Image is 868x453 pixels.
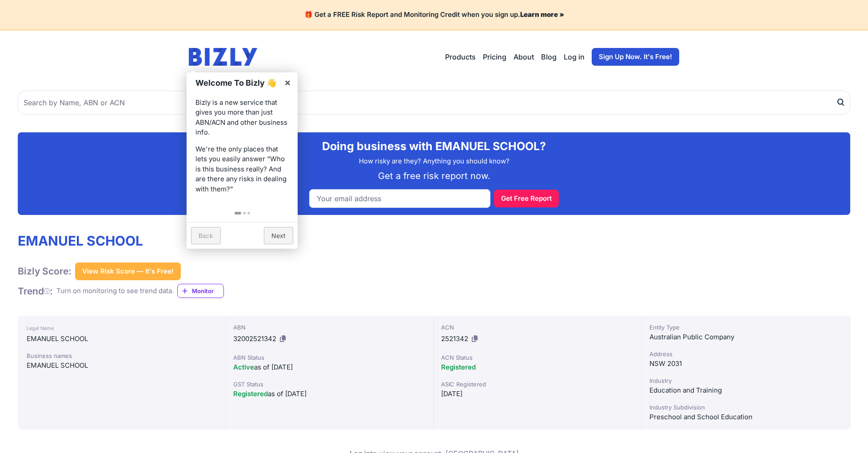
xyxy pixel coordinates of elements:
[195,77,279,89] h1: Welcome To Bizly 👋
[278,72,298,92] a: ×
[191,227,221,244] a: Back
[195,144,289,195] p: We're the only places that lets you easily answer “Who is this business really? And are there any...
[195,98,289,138] p: Bizly is a new service that gives you more than just ABN/ACN and other business info.
[264,227,293,244] a: Next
